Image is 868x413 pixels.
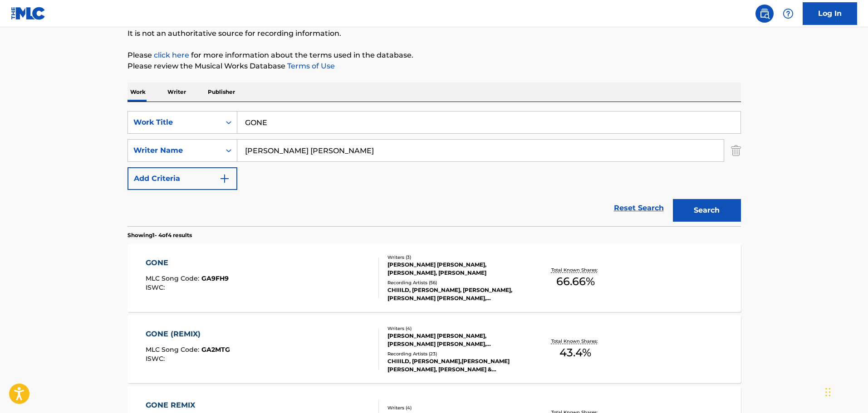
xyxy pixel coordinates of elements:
[146,355,167,363] span: ISWC :
[731,139,741,162] img: Delete Criterion
[779,5,797,23] div: Help
[146,329,230,340] div: GONE (REMIX)
[559,345,591,361] span: 43.4 %
[783,8,794,19] img: help
[387,279,525,286] div: Recording Artists ( 56 )
[154,51,189,59] a: click here
[128,28,741,39] p: It is not an authoritative source for recording information.
[823,369,868,413] iframe: Chat Widget
[128,167,237,190] button: Add Criteria
[755,5,774,23] a: Public Search
[387,286,525,302] div: CHIIILD, [PERSON_NAME], [PERSON_NAME],[PERSON_NAME] [PERSON_NAME], [PERSON_NAME], [PERSON_NAME] [...
[146,345,201,354] span: MLC Song Code :
[387,404,525,411] div: Writers ( 4 )
[128,50,741,61] p: Please for more information about the terms used in the database.
[556,273,595,290] span: 66.66 %
[387,357,525,374] div: CHIIILD, [PERSON_NAME],[PERSON_NAME] [PERSON_NAME], [PERSON_NAME] & [PERSON_NAME] [PERSON_NAME], ...
[825,379,831,406] div: Drag
[387,332,525,348] div: [PERSON_NAME] [PERSON_NAME], [PERSON_NAME] [PERSON_NAME], [PERSON_NAME]
[11,7,46,20] img: MLC Logo
[803,2,857,25] a: Log In
[201,274,229,282] span: GA9FH9
[128,83,148,102] p: Work
[387,325,525,332] div: Writers ( 4 )
[146,274,201,282] span: MLC Song Code :
[128,244,741,312] a: GONEMLC Song Code:GA9FH9ISWC:Writers (3)[PERSON_NAME] [PERSON_NAME], [PERSON_NAME], [PERSON_NAME]...
[759,8,770,19] img: search
[146,258,229,268] div: GONE
[609,198,668,218] a: Reset Search
[551,267,600,273] p: Total Known Shares:
[165,83,189,102] p: Writer
[219,173,230,184] img: 9d2ae6d4665cec9f34b9.svg
[128,231,192,239] p: Showing 1 - 4 of 4 results
[387,254,525,261] div: Writers ( 3 )
[128,315,741,383] a: GONE (REMIX)MLC Song Code:GA2MTGISWC:Writers (4)[PERSON_NAME] [PERSON_NAME], [PERSON_NAME] [PERSO...
[387,350,525,357] div: Recording Artists ( 23 )
[201,345,230,354] span: GA2MTG
[551,338,600,345] p: Total Known Shares:
[133,145,215,156] div: Writer Name
[128,61,741,72] p: Please review the Musical Works Database
[146,283,167,292] span: ISWC :
[146,400,230,411] div: GONE REMIX
[133,117,215,128] div: Work Title
[128,111,741,226] form: Search Form
[205,83,238,102] p: Publisher
[387,261,525,277] div: [PERSON_NAME] [PERSON_NAME], [PERSON_NAME], [PERSON_NAME]
[285,62,335,70] a: Terms of Use
[673,199,741,222] button: Search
